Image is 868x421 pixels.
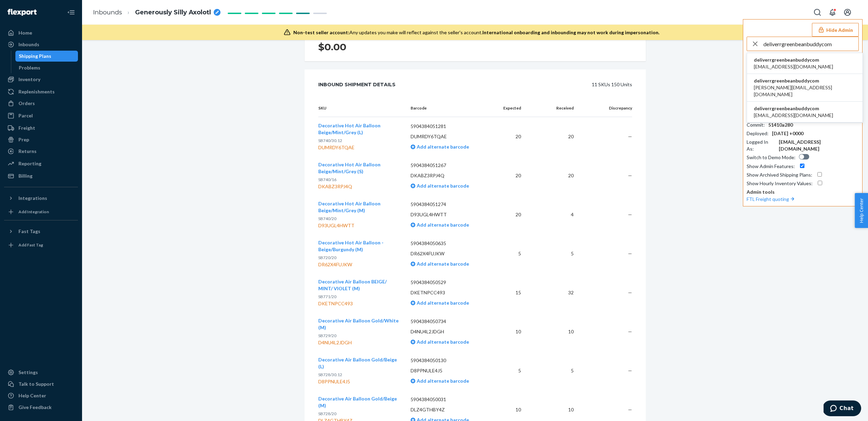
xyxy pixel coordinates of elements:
div: Problems [19,64,40,71]
span: Add alternate barcode [415,183,469,189]
span: — [628,290,632,295]
th: SKU [318,100,405,117]
button: Hide Admin [812,23,859,37]
a: Inventory [4,74,78,85]
button: Decorative Air Balloon Gold/Beige (M) [318,395,400,409]
div: Show Admin Features : [747,163,795,170]
td: 20 [492,117,526,156]
span: SB740/20 [318,216,336,221]
p: 5904384051267 [411,162,487,169]
td: 4 [526,195,579,234]
span: deliverrgreenbeanbuddycom [754,56,833,63]
div: Settings [18,369,38,376]
button: Decorative Hot Air Balloon - Beige/Burgundy (M) [318,239,400,253]
th: Barcode [405,100,492,117]
button: Give Feedback [4,402,78,413]
p: 5904384051274 [411,201,487,208]
button: Decorative Hot Air Balloon Beige/Mint/Grey (L) [318,122,400,136]
div: 11 SKUs 150 Units [411,78,632,91]
a: Returns [4,146,78,157]
div: [EMAIL_ADDRESS][DOMAIN_NAME] [779,139,859,152]
button: Decorative Air Balloon Gold/Beige (L) [318,356,400,370]
p: DR62X4FUJKW [411,250,487,257]
span: Generously Silly Axolotl [135,8,211,17]
div: Show Archived Shipping Plans : [747,171,812,178]
a: Add alternate barcode [411,222,469,228]
div: D8PPNULE4J5 [318,378,400,385]
span: [PERSON_NAME][EMAIL_ADDRESS][DOMAIN_NAME] [754,84,856,98]
a: Add alternate barcode [411,378,469,384]
span: Add alternate barcode [415,339,469,345]
p: 5904384050529 [411,279,487,286]
div: Add Fast Tag [18,242,43,248]
td: 20 [492,156,526,195]
ol: breadcrumbs [88,2,226,23]
td: 5 [526,234,579,273]
td: 20 [526,117,579,156]
div: DKABZ3RPJ4Q [318,183,400,190]
div: Commit : [747,122,765,128]
span: Decorative Air Balloon BEIGE/ MINT/ VIOLET (M) [318,279,387,291]
a: Problems [15,62,78,73]
div: Freight [18,125,35,131]
span: SB740/30.12 [318,138,342,143]
div: Inbounds [18,41,39,48]
span: — [628,173,632,178]
div: DUMRDY6TQAE [318,144,400,151]
button: Open account menu [841,5,854,19]
a: Add alternate barcode [411,183,469,189]
p: 5904384050130 [411,357,487,364]
div: Integrations [18,195,47,202]
a: Inbounds [93,9,122,16]
span: — [628,368,632,373]
td: 5 [492,351,526,390]
div: Orders [18,100,35,107]
td: 10 [492,312,526,351]
button: Decorative Hot Air Balloon Beige/Mint/Grey (S) [318,161,400,175]
span: Non-test seller account: [293,29,349,35]
div: Inventory [18,76,40,83]
div: Any updates you make will reflect against the seller's account. [293,29,659,36]
a: Shipping Plans [15,51,78,62]
button: Help Center [855,193,868,228]
th: Received [526,100,579,117]
td: 5 [492,234,526,273]
a: Home [4,27,78,38]
span: SB740/16 [318,177,336,182]
a: Orders [4,98,78,109]
div: [DATE] +0000 [772,130,803,137]
span: deliverrgreenbeanbuddycom [754,105,833,112]
span: Decorative Air Balloon Gold/Beige (L) [318,357,397,369]
p: 5904384050031 [411,396,487,403]
button: Decorative Hot Air Balloon Beige/Mint/Grey (M) [318,200,400,214]
span: Decorative Hot Air Balloon Beige/Mint/Grey (S) [318,162,380,174]
a: Replenishments [4,86,78,97]
div: D93UGL4HWTT [318,222,400,229]
button: Decorative Air Balloon BEIGE/ MINT/ VIOLET (M) [318,278,400,292]
div: 51410a280 [768,122,793,128]
p: D8PPNULE4J5 [411,367,487,374]
span: Decorative Hot Air Balloon - Beige/Burgundy (M) [318,240,384,252]
span: — [628,251,632,256]
p: 5904384051281 [411,123,487,130]
span: SB728/30.12 [318,372,342,377]
div: Inbound Shipment Details [318,78,396,91]
a: Settings [4,367,78,378]
span: Add alternate barcode [415,144,469,150]
td: 5 [526,351,579,390]
a: FTL Freight quoting [747,196,796,202]
div: Shipping Plans [19,53,51,60]
span: Add alternate barcode [415,378,469,384]
td: 20 [526,156,579,195]
span: International onboarding and inbounding may not work during impersonation. [482,29,659,35]
div: Replenishments [18,88,55,95]
span: — [628,329,632,334]
input: Search or paste seller ID [763,37,858,51]
span: SB729/20 [318,333,336,338]
button: Integrations [4,193,78,204]
span: Decorative Air Balloon Gold/Beige (M) [318,396,397,408]
span: SB771/20 [318,294,336,299]
div: Home [18,29,32,36]
a: Help Center [4,390,78,401]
